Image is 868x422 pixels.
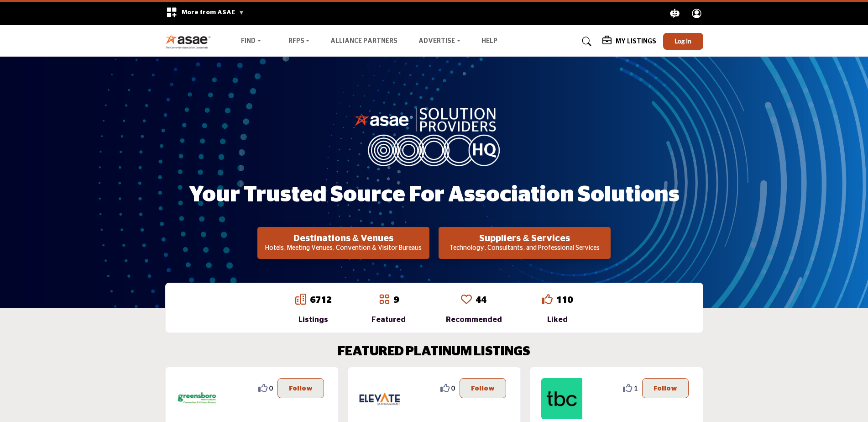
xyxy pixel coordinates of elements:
img: Elevate Management Company [359,378,400,419]
a: 9 [393,295,399,305]
h1: Your Trusted Source for Association Solutions [189,181,680,209]
a: Find [235,35,267,48]
div: Recommended [446,314,502,325]
button: Follow [277,378,324,398]
span: 0 [451,383,455,393]
span: Log In [675,37,691,45]
a: 6712 [310,295,332,305]
h5: My Listings [616,37,656,46]
div: Featured [371,314,406,325]
p: Hotels, Meeting Venues, Convention & Visitor Bureaus [260,244,427,253]
h2: FEATURED PLATINUM LISTINGS [338,344,530,360]
i: Go to Liked [542,294,553,305]
a: RFPs [282,35,316,48]
button: Follow [460,378,506,398]
img: Site Logo [165,34,216,49]
a: 44 [476,295,486,305]
img: Greensboro Area CVB [177,378,218,419]
div: Liked [542,314,573,325]
h2: Destinations & Venues [260,233,427,244]
div: More from ASAE [160,2,250,25]
p: Follow [471,383,495,393]
a: Go to Recommended [461,294,472,306]
div: Listings [295,314,332,325]
button: Destinations & Venues Hotels, Meeting Venues, Convention & Visitor Bureaus [257,227,429,259]
img: image [354,105,514,166]
span: 0 [269,383,273,393]
div: My Listings [602,36,656,47]
p: Follow [289,383,313,393]
a: Go to Featured [379,294,390,306]
span: More from ASAE [182,9,244,16]
p: Technology, Consultants, and Professional Services [441,244,608,253]
span: 1 [634,383,638,393]
a: 110 [556,295,573,305]
a: Search [573,34,597,49]
a: Help [481,38,497,44]
button: Log In [663,33,703,50]
p: Follow [654,383,677,393]
a: Advertise [412,35,467,48]
button: Follow [642,378,689,398]
a: Alliance Partners [330,38,397,44]
h2: Suppliers & Services [441,233,608,244]
button: Suppliers & Services Technology, Consultants, and Professional Services [439,227,611,259]
img: The Brand Consultancy [541,378,582,419]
